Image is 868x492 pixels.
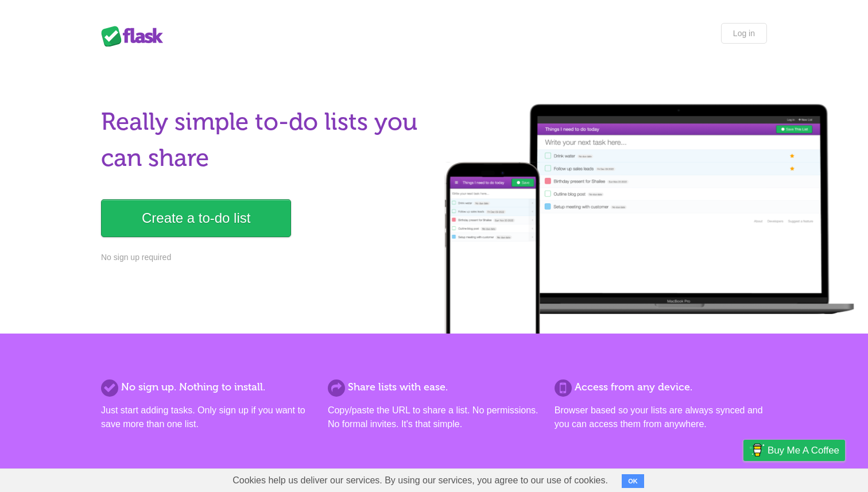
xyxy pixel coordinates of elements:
[749,440,765,460] img: Buy me a coffee
[555,404,767,431] p: Browser based so your lists are always synced and you can access them from anywhere.
[555,379,767,395] h2: Access from any device.
[101,199,291,237] a: Create a to-do list
[743,440,845,461] a: Buy me a coffee
[101,404,313,431] p: Just start adding tasks. Only sign up if you want to save more than one list.
[101,251,427,264] p: No sign up required
[328,379,540,395] h2: Share lists with ease.
[101,26,170,47] div: Flask Lists
[101,104,427,176] h1: Really simple to-do lists you can share
[768,440,839,460] span: Buy me a coffee
[101,379,313,395] h2: No sign up. Nothing to install.
[622,474,644,488] button: OK
[328,404,540,431] p: Copy/paste the URL to share a list. No permissions. No formal invites. It's that simple.
[221,469,619,492] span: Cookies help us deliver our services. By using our services, you agree to our use of cookies.
[721,23,767,44] a: Log in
